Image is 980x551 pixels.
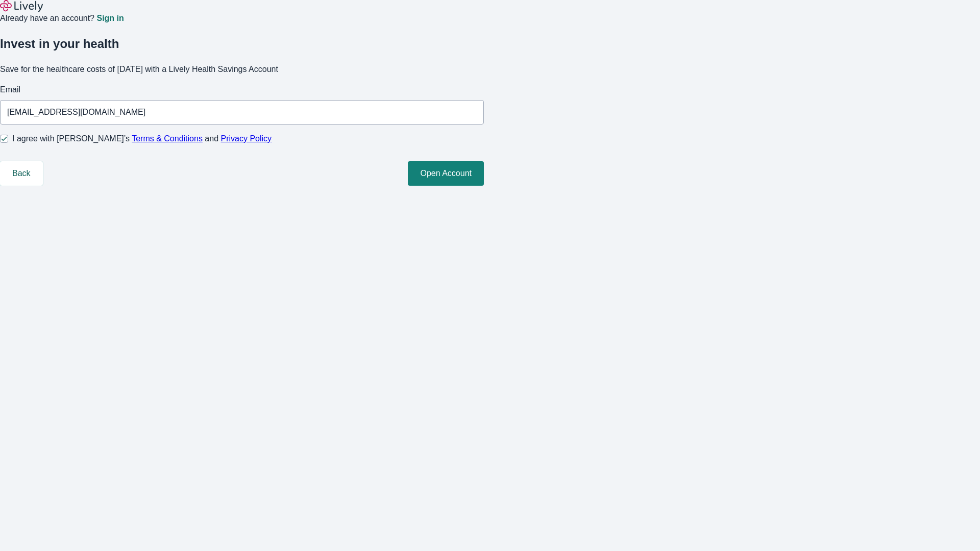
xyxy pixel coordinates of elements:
button: Open Account [408,161,484,186]
a: Privacy Policy [221,134,272,143]
span: I agree with [PERSON_NAME]’s and [12,133,272,145]
a: Terms & Conditions [132,134,203,143]
a: Sign in [96,14,124,22]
